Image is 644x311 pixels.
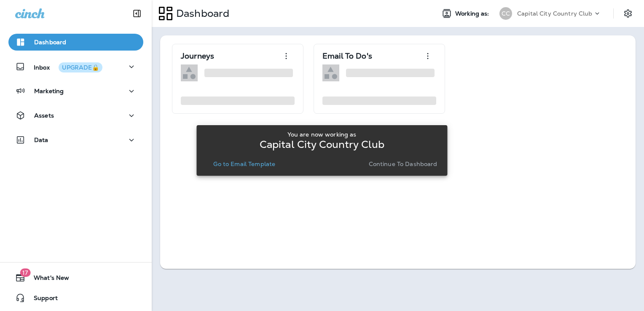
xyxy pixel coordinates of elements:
p: Data [34,137,48,143]
button: UPGRADE🔒 [59,62,102,72]
button: Assets [8,107,143,124]
button: Continue to Dashboard [365,158,441,170]
button: Dashboard [8,34,143,51]
p: Capital City Country Club [260,141,385,148]
button: Go to Email Template [210,158,279,170]
p: Marketing [34,88,64,94]
button: InboxUPGRADE🔒 [8,58,143,75]
p: Continue to Dashboard [369,161,437,167]
button: Collapse Sidebar [125,5,149,22]
span: 17 [20,268,30,277]
p: Dashboard [34,39,66,46]
p: Go to Email Template [213,161,275,167]
p: Journeys [181,52,214,60]
span: What's New [25,274,69,284]
div: UPGRADE🔒 [62,64,99,70]
button: Marketing [8,83,143,99]
div: CC [499,7,512,20]
p: You are now working as [287,131,356,138]
p: Assets [34,112,54,119]
span: Support [25,295,58,305]
span: Working as: [455,10,491,17]
button: Support [8,290,143,306]
button: Data [8,131,143,148]
button: Settings [620,6,636,21]
p: Dashboard [173,7,229,20]
button: 17What's New [8,269,143,286]
p: Capital City Country Club [517,10,593,17]
p: Inbox [34,62,102,71]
